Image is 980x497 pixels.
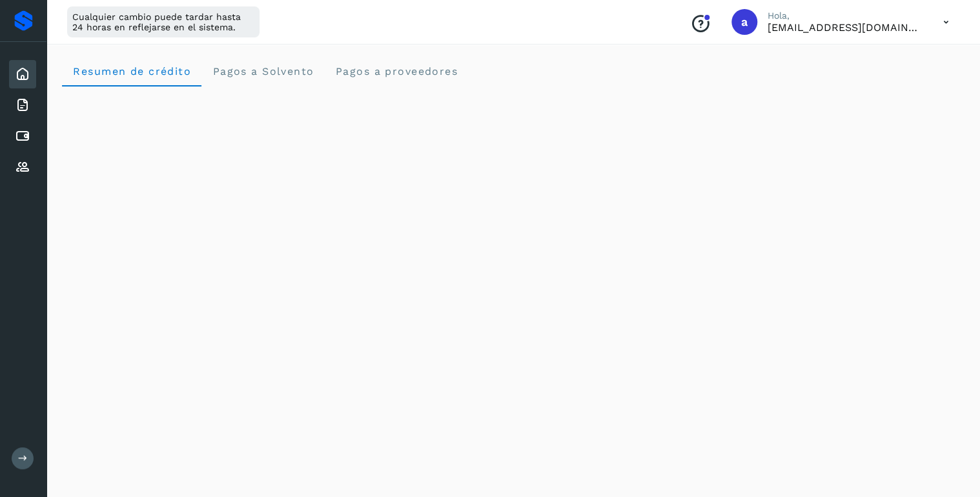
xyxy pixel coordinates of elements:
span: Pagos a proveedores [334,65,458,77]
p: antoniovmtz@yahoo.com.mx [768,21,923,34]
span: Resumen de crédito [72,65,191,77]
div: Cualquier cambio puede tardar hasta 24 horas en reflejarse en el sistema. [67,6,260,37]
div: Proveedores [9,153,36,181]
div: Inicio [9,60,36,88]
span: Pagos a Solvento [212,65,314,77]
p: Hola, [768,10,923,21]
div: Cuentas por pagar [9,122,36,150]
div: Facturas [9,91,36,119]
